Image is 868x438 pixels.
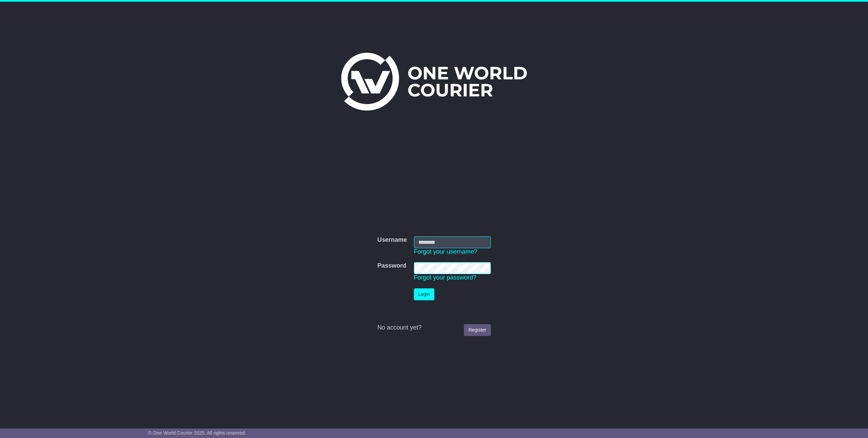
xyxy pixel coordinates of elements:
[414,248,478,255] a: Forgot your username?
[464,324,490,336] a: Register
[414,288,434,300] button: Login
[377,324,490,332] div: No account yet?
[148,430,246,436] span: © One World Courier 2025. All rights reserved.
[341,53,527,111] img: One World
[377,236,407,244] label: Username
[414,274,477,281] a: Forgot your password?
[377,262,406,270] label: Password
